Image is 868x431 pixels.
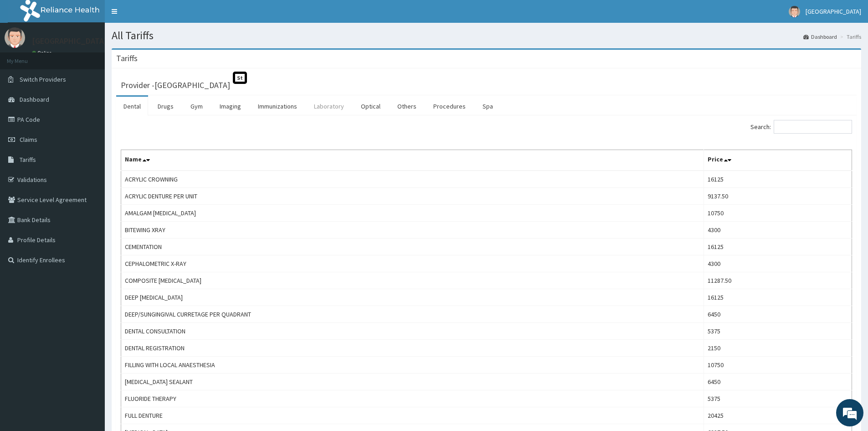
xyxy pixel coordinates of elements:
[121,188,704,205] td: ACRYLIC DENTURE PER UNIT
[121,150,704,171] th: Name
[789,6,800,17] img: User Image
[116,54,138,62] h3: Tariffs
[32,50,54,56] a: Online
[212,97,248,116] a: Imaging
[150,97,181,116] a: Drugs
[704,306,852,323] td: 6450
[121,357,704,374] td: FILLING WITH LOCAL ANAESTHESIA
[121,407,704,424] td: FULL DENTURE
[704,205,852,222] td: 10750
[704,374,852,390] td: 6450
[704,188,852,205] td: 9137.50
[426,97,473,116] a: Procedures
[121,323,704,340] td: DENTAL CONSULTATION
[5,27,25,48] img: User Image
[121,255,704,272] td: CEPHALOMETRIC X-RAY
[704,289,852,306] td: 16125
[704,340,852,357] td: 2150
[750,120,852,134] label: Search:
[803,33,837,41] a: Dashboard
[475,97,500,116] a: Spa
[20,156,36,164] span: Tariffs
[307,97,351,116] a: Laboratory
[704,272,852,289] td: 11287.50
[704,390,852,407] td: 5375
[354,97,388,116] a: Optical
[704,255,852,272] td: 4300
[774,120,852,134] input: Search:
[390,97,424,116] a: Others
[116,97,148,116] a: Dental
[121,340,704,357] td: DENTAL REGISTRATION
[121,222,704,239] td: BITEWING XRAY
[121,306,704,323] td: DEEP/SUNGINGIVAL CURRETAGE PER QUADRANT
[20,135,37,144] span: Claims
[704,171,852,188] td: 16125
[704,323,852,340] td: 5375
[121,289,704,306] td: DEEP [MEDICAL_DATA]
[20,95,49,104] span: Dashboard
[121,239,704,255] td: CEMENTATION
[121,390,704,407] td: FLUORIDE THERAPY
[704,407,852,424] td: 20425
[233,72,247,84] span: St
[704,357,852,374] td: 10750
[121,374,704,390] td: [MEDICAL_DATA] SEALANT
[704,239,852,255] td: 16125
[32,37,107,45] p: [GEOGRAPHIC_DATA]
[112,30,861,42] h1: All Tariffs
[121,81,230,89] h3: Provider - [GEOGRAPHIC_DATA]
[806,7,861,16] span: [GEOGRAPHIC_DATA]
[183,97,210,116] a: Gym
[838,33,861,41] li: Tariffs
[121,171,704,188] td: ACRYLIC CROWNING
[704,150,852,171] th: Price
[121,272,704,289] td: COMPOSITE [MEDICAL_DATA]
[704,222,852,239] td: 4300
[20,75,66,83] span: Switch Providers
[251,97,304,116] a: Immunizations
[121,205,704,222] td: AMALGAM [MEDICAL_DATA]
